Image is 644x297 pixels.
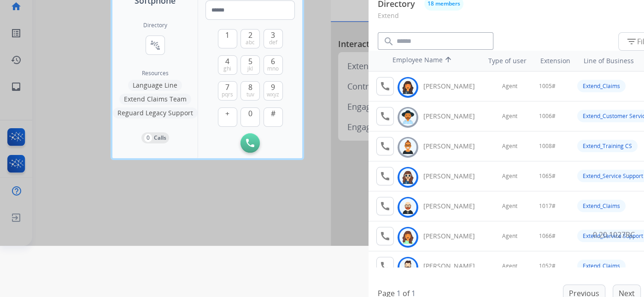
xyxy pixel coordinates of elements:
[380,81,391,92] mat-icon: call
[267,65,279,72] span: mno
[380,231,391,242] mat-icon: call
[240,55,260,75] button: 5jkl
[144,134,152,142] p: 0
[539,83,556,90] span: 1005#
[401,170,415,184] img: avatar
[577,140,638,152] div: Extend_Training CS
[626,36,637,47] mat-icon: filter_list
[539,262,556,270] span: 1052#
[271,30,275,41] span: 3
[401,200,415,214] img: avatar
[535,52,574,70] th: Extension
[240,107,260,127] button: 0
[271,108,275,119] span: #
[240,81,260,101] button: 8tuv
[263,55,283,75] button: 6mno
[142,70,169,77] span: Resources
[248,56,252,67] span: 5
[222,91,233,98] span: pqrs
[539,232,556,240] span: 1066#
[401,80,415,95] img: avatar
[225,30,229,41] span: 1
[423,232,485,241] div: [PERSON_NAME]
[423,202,485,211] div: [PERSON_NAME]
[539,113,556,120] span: 1006#
[423,261,485,271] div: [PERSON_NAME]
[223,65,231,72] span: ghi
[539,143,556,150] span: 1008#
[271,82,275,93] span: 9
[248,30,252,41] span: 2
[401,260,415,274] img: avatar
[502,83,517,90] span: Agent
[267,91,279,98] span: wxyz
[263,107,283,127] button: #
[539,202,556,210] span: 1017#
[143,22,167,29] h2: Directory
[443,55,454,66] mat-icon: arrow_upward
[240,29,260,48] button: 2abc
[113,107,198,119] button: Reguard Legacy Support
[247,65,253,72] span: jkl
[401,140,415,154] img: avatar
[502,143,517,150] span: Agent
[218,55,237,75] button: 4ghi
[401,230,415,244] img: avatar
[269,39,277,46] span: def
[380,171,391,182] mat-icon: call
[502,202,517,210] span: Agent
[401,110,415,125] img: avatar
[218,81,237,101] button: 7pqrs
[263,81,283,101] button: 9wxyz
[150,40,161,51] mat-icon: connect_without_contact
[263,29,283,48] button: 3def
[388,51,471,71] th: Employee Name
[593,229,635,240] p: 0.20.1027RC
[380,201,391,212] mat-icon: call
[383,36,394,47] mat-icon: search
[246,139,254,147] img: call-button
[225,56,229,67] span: 4
[141,132,169,143] button: 0Calls
[248,82,252,93] span: 8
[128,80,182,91] button: Language Line
[475,52,531,70] th: Type of user
[577,80,626,92] div: Extend_Claims
[154,134,166,142] p: Calls
[423,82,485,91] div: [PERSON_NAME]
[539,172,556,180] span: 1065#
[380,261,391,272] mat-icon: call
[423,112,485,121] div: [PERSON_NAME]
[380,111,391,122] mat-icon: call
[502,232,517,240] span: Agent
[502,113,517,120] span: Agent
[502,262,517,270] span: Agent
[423,172,485,181] div: [PERSON_NAME]
[502,172,517,180] span: Agent
[119,94,191,105] button: Extend Claims Team
[271,56,275,67] span: 6
[218,107,237,127] button: +
[246,91,254,98] span: tuv
[423,142,485,151] div: [PERSON_NAME]
[225,82,229,93] span: 7
[380,141,391,152] mat-icon: call
[248,108,252,119] span: 0
[246,39,255,46] span: abc
[225,108,229,119] span: +
[218,29,237,48] button: 1
[577,200,626,212] div: Extend_Claims
[577,260,626,272] div: Extend_Claims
